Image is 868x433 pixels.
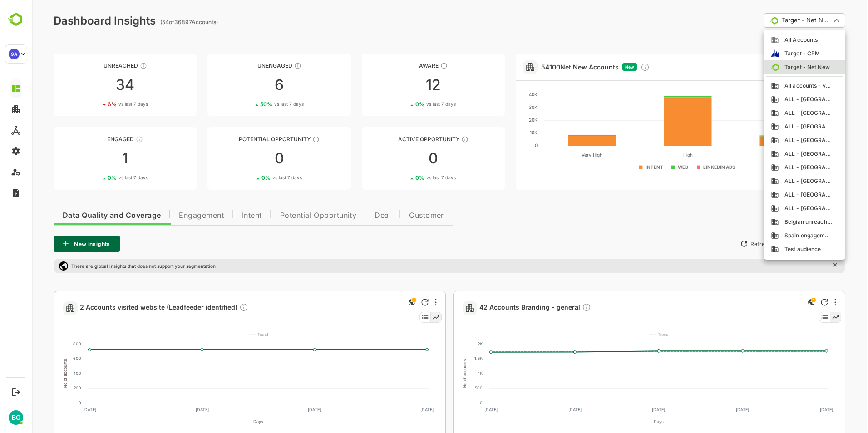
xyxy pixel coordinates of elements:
div: Target - CRM [739,49,806,58]
div: BG [9,410,23,425]
span: All Accounts [747,36,786,44]
span: Target - CRM [747,49,788,58]
span: ALL - [GEOGRAPHIC_DATA] [747,163,801,172]
div: ALL - Belgium [739,95,806,103]
div: Target - Net New [739,63,806,71]
div: 9A [9,49,20,59]
span: All accounts - very high [747,82,801,90]
div: ALL - Denmark [739,123,806,131]
div: Belgian unreached [739,218,806,226]
span: Target - Net New [747,63,798,71]
span: ALL - [GEOGRAPHIC_DATA] [747,136,801,144]
span: ALL - [GEOGRAPHIC_DATA] [747,109,801,117]
div: All accounts - very high [739,82,806,90]
span: ALL - [GEOGRAPHIC_DATA] [747,177,801,185]
div: ALL - Brazil [739,109,806,117]
span: ALL - [GEOGRAPHIC_DATA] [747,123,801,131]
button: Logout [10,386,22,398]
span: Test audience [747,245,789,253]
span: ALL - [GEOGRAPHIC_DATA] [747,191,801,199]
span: ALL - [GEOGRAPHIC_DATA] [747,204,801,212]
div: Test audience [739,245,806,253]
div: ALL - Portugal [739,163,806,172]
span: ALL - [GEOGRAPHIC_DATA] [747,95,801,103]
div: ALL - Netherlands [739,150,806,158]
div: ALL - Slovenija [739,177,806,185]
div: Spain engagement high [739,231,806,240]
div: ALL - France [739,136,806,144]
div: ALL - Spain [739,191,806,199]
span: Belgian unreached [747,218,801,226]
span: ALL - [GEOGRAPHIC_DATA] [747,150,801,158]
span: Spain engagement high [747,231,801,240]
div: All Accounts [739,36,806,44]
img: BambooboxLogoMark.f1c84d78b4c51b1a7b5f700c9845e183.svg [5,11,28,28]
div: ALL - Turkey [739,204,806,212]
